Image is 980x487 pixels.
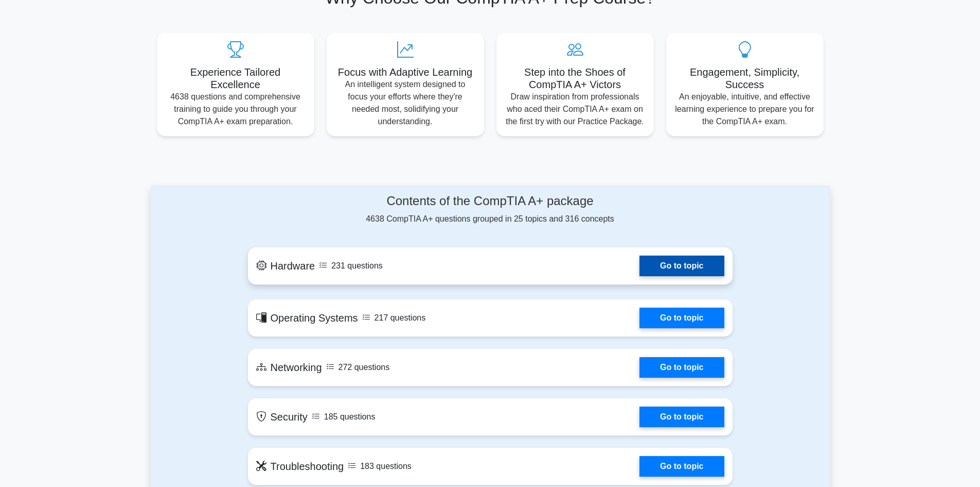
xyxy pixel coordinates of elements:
[674,66,815,91] h5: Engagement, Simplicity, Success
[248,194,733,209] h4: Contents of the CompTIA A+ package
[335,78,476,128] p: An intelligent system designed to focus your efforts where they're needed most, solidifying your ...
[674,91,815,128] p: An enjoyable, intuitive, and effective learning experience to prepare you for the CompTIA A+ exam.
[639,256,724,276] a: Go to topic
[505,91,646,128] p: Draw inspiration from professionals who aced their CompTIA A+ exam on the first try with our Prac...
[165,91,306,128] p: 4638 questions and comprehensive training to guide you through your CompTIA A+ exam preparation.
[639,456,724,477] a: Go to topic
[639,308,724,328] a: Go to topic
[639,357,724,378] a: Go to topic
[165,66,306,91] h5: Experience Tailored Excellence
[248,194,733,225] div: 4638 CompTIA A+ questions grouped in 25 topics and 316 concepts
[335,66,476,78] h5: Focus with Adaptive Learning
[639,407,724,427] a: Go to topic
[505,66,646,91] h5: Step into the Shoes of CompTIA A+ Victors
